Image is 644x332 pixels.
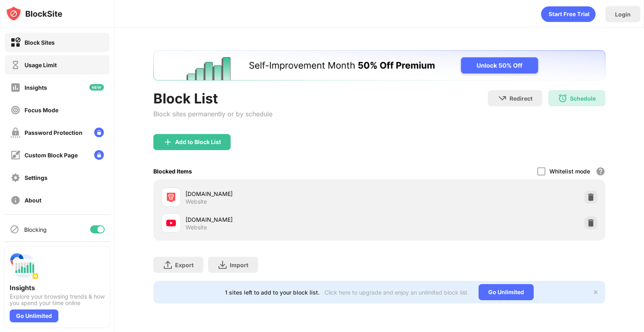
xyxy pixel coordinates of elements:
div: Blocking [24,226,47,233]
div: Go Unlimited [10,309,58,322]
div: Block sites permanently or by schedule [153,110,272,118]
div: Import [230,262,248,268]
img: x-button.svg [592,289,599,295]
div: Add to Block List [175,139,221,145]
img: lock-menu.svg [94,150,104,160]
img: about-off.svg [10,195,21,205]
div: Settings [25,174,47,181]
div: Schedule [570,95,596,102]
div: About [25,197,41,204]
img: insights-off.svg [10,82,21,93]
div: Explore your browsing trends & how you spend your time online [10,293,105,306]
img: password-protection-off.svg [10,128,21,138]
div: Focus Mode [25,107,58,113]
img: block-on.svg [10,37,21,47]
div: Custom Block Page [25,152,78,159]
img: blocking-icon.svg [10,225,19,234]
div: Website [186,224,207,231]
img: customize-block-page-off.svg [10,150,21,160]
img: focus-off.svg [10,105,21,115]
div: Block List [153,90,272,107]
div: Login [615,11,631,18]
div: Usage Limit [25,62,57,68]
div: Click here to upgrade and enjoy an unlimited block list. [324,289,469,296]
img: time-usage-off.svg [10,60,21,70]
div: Password Protection [25,129,83,136]
div: [DOMAIN_NAME] [186,215,380,224]
img: new-icon.svg [89,84,104,91]
img: favicons [166,192,176,202]
div: animation [541,6,596,22]
div: Redirect [510,95,533,102]
div: Website [186,198,207,205]
img: push-insights.svg [10,252,39,280]
img: settings-off.svg [10,173,21,183]
div: Export [175,262,194,268]
div: Whitelist mode [549,168,590,175]
img: lock-menu.svg [94,128,104,137]
img: logo-blocksite.svg [6,6,62,22]
div: [DOMAIN_NAME] [186,190,380,198]
div: 1 sites left to add to your block list. [225,289,320,296]
div: Go Unlimited [479,284,534,300]
div: Blocked Items [153,168,192,175]
img: favicons [166,218,176,228]
div: Block Sites [25,39,55,46]
div: Insights [10,284,105,292]
iframe: Banner [153,50,605,80]
div: Insights [25,84,47,91]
